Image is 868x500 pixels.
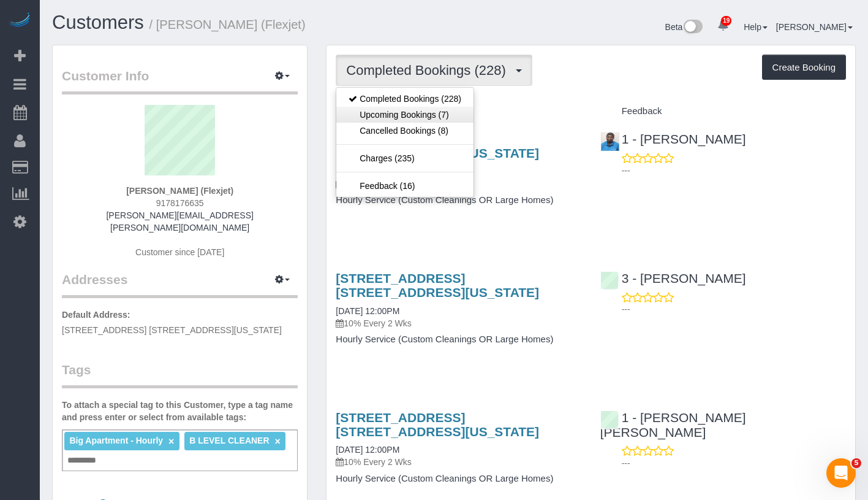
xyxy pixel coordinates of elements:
button: Create Booking [762,55,846,80]
a: × [168,436,174,447]
button: Completed Bookings (228) [336,55,532,86]
p: 10% Every 2 Wks [336,317,581,329]
span: B LEVEL CLEANER [189,436,269,445]
span: Customer since [DATE] [135,247,224,257]
a: 1 - [PERSON_NAME] [600,132,746,146]
img: New interface [682,20,703,36]
legend: Tags [62,361,298,388]
iframe: Intercom live chat [826,458,856,488]
p: --- [622,457,846,469]
span: 19 [721,16,731,26]
img: 1 - Noufoh Sodandji [601,133,619,151]
a: Help [744,22,768,32]
a: [STREET_ADDRESS] [STREET_ADDRESS][US_STATE] [336,410,539,439]
p: --- [622,303,846,315]
a: Customers [52,12,144,33]
a: Cancelled Bookings (8) [336,123,474,139]
h4: Feedback [600,106,846,117]
a: Feedback (16) [336,178,474,194]
a: 19 [711,12,735,39]
a: Upcoming Bookings (7) [336,107,474,123]
a: 1 - [PERSON_NAME] [PERSON_NAME] [600,410,746,439]
span: 5 [851,458,861,468]
a: [DATE] 12:00PM [336,306,399,316]
p: --- [622,164,846,177]
h4: Hourly Service (Custom Cleanings OR Large Homes) [336,195,581,206]
label: Default Address: [62,309,130,321]
small: / [PERSON_NAME] (Flexjet) [149,18,306,31]
a: [PERSON_NAME] [776,22,853,32]
label: To attach a special tag to this Customer, type a tag name and press enter or select from availabl... [62,399,298,423]
a: × [274,436,280,447]
a: Completed Bookings (228) [336,91,474,107]
strong: [PERSON_NAME] (Flexjet) [126,186,233,196]
a: [DATE] 12:00PM [336,445,399,455]
a: 3 - [PERSON_NAME] [600,271,746,285]
a: [STREET_ADDRESS] [STREET_ADDRESS][US_STATE] [336,271,539,299]
h4: Hourly Service (Custom Cleanings OR Large Homes) [336,474,581,484]
h4: Hourly Service (Custom Cleanings OR Large Homes) [336,334,581,345]
span: Completed Bookings (228) [346,63,511,78]
span: Big Apartment - Hourly [69,436,163,445]
span: [STREET_ADDRESS] [STREET_ADDRESS][US_STATE] [62,325,282,335]
img: Automaid Logo [7,12,32,29]
a: Beta [665,22,703,32]
a: [PERSON_NAME][EMAIL_ADDRESS][PERSON_NAME][DOMAIN_NAME] [106,210,253,233]
legend: Customer Info [62,67,298,94]
p: 10% Every 2 Wks [336,456,581,468]
a: Charges (235) [336,150,474,166]
span: 9178176635 [156,198,204,208]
